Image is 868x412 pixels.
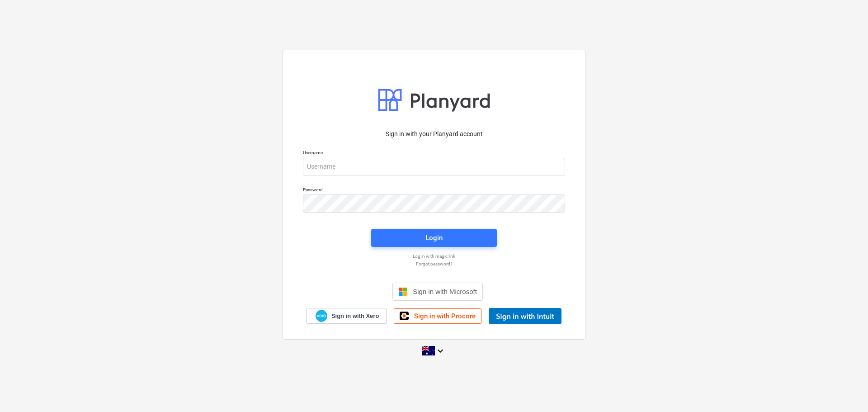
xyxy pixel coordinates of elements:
span: Sign in with Microsoft [413,288,477,295]
p: Password [303,187,565,194]
img: Xero logo [316,310,327,322]
span: Sign in with Xero [331,312,379,320]
a: Sign in with Xero [307,308,387,324]
p: Sign in with your Planyard account [303,129,565,139]
img: Microsoft logo [398,287,407,296]
i: keyboard_arrow_down [435,346,446,356]
a: Log in with magic link [298,253,570,259]
a: Sign in with Procore [394,308,481,324]
a: Forgot password? [298,261,570,267]
button: Login [371,229,497,247]
span: Sign in with Procore [414,312,476,320]
input: Username [303,158,565,176]
p: Username [303,150,565,157]
div: Login [425,232,443,244]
